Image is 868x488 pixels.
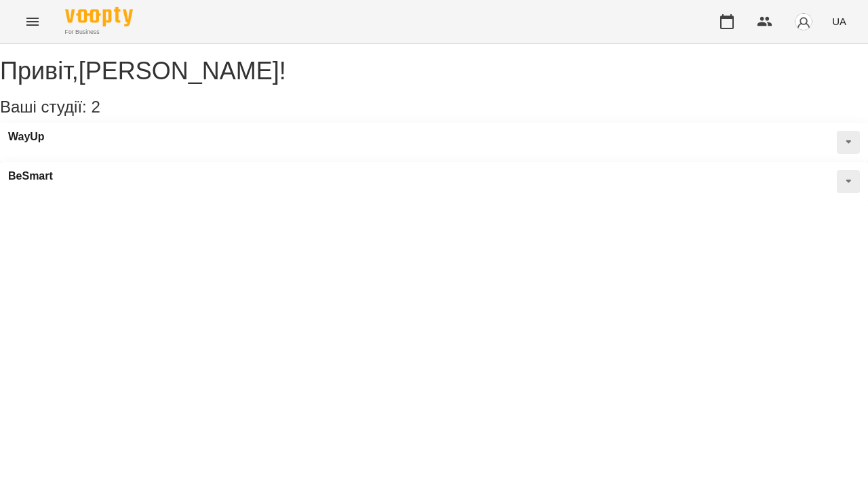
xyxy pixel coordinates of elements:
[794,12,813,31] img: avatar_s.png
[16,5,49,38] button: Menu
[8,170,53,182] a: BeSmart
[832,14,846,28] span: UA
[8,131,45,143] a: WayUp
[827,9,852,34] button: UA
[91,98,100,116] span: 2
[65,28,133,37] span: For Business
[65,7,133,26] img: Voopty Logo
